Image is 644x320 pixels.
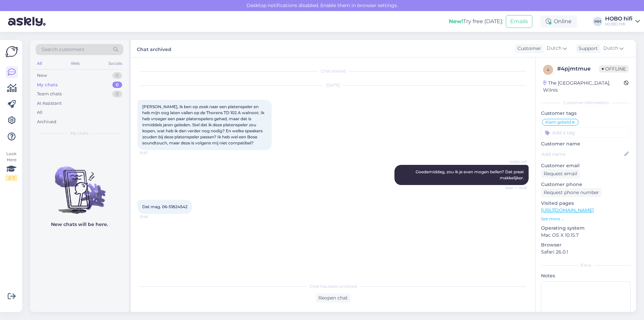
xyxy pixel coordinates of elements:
[501,159,527,165] span: HOBO hifi
[541,100,631,106] div: Customer information
[112,72,122,79] div: 0
[541,216,631,222] p: See more ...
[541,225,631,232] p: Operating system
[37,100,62,107] div: AI Assistant
[310,283,357,289] span: Chat has been archived
[37,119,56,125] div: Archived
[112,91,122,97] div: 0
[70,130,89,136] span: My chats
[540,15,577,28] div: Online
[541,188,602,197] div: Request phone number
[599,65,629,73] span: Offline
[557,65,599,73] div: # 4pjmtmue
[541,140,631,147] p: Customer name
[5,45,18,58] img: Askly Logo
[605,21,633,27] div: HOBO hifi
[541,110,631,117] p: Customer tags
[547,45,561,52] span: Dutch
[5,175,17,181] div: 2 / 3
[37,82,58,88] div: My chats
[140,150,165,155] span: 13:37
[545,120,571,124] span: Klant gebeld
[541,181,631,188] p: Customer phone
[541,272,631,279] p: Notes
[449,18,463,25] b: New!
[449,17,503,26] div: Try free [DATE]:
[541,150,623,158] input: Add name
[37,91,62,97] div: Team chats
[36,59,43,68] div: All
[541,207,594,213] a: [URL][DOMAIN_NAME]
[416,169,525,180] span: Goedemiddag, zou ik je even mogen bellen? Dat praat makkelijker.
[37,109,43,116] div: All
[605,16,640,27] a: HOBO hifiHOBO hifi
[541,169,580,178] div: Request email
[541,128,631,138] input: Add a tag
[543,80,624,94] div: The [GEOGRAPHIC_DATA], Wilnis
[501,185,527,190] span: Seen ✓ 13:46
[51,221,108,228] p: New chats will be here.
[541,262,631,268] div: Extra
[541,241,631,248] p: Browser
[138,68,529,74] div: Chat started
[42,46,84,53] span: Search customers
[138,82,529,88] div: [DATE]
[541,232,631,239] p: Mac OS X 10.15.7
[603,45,618,52] span: Dutch
[605,16,633,21] div: HOBO hifi
[140,214,165,219] span: 13:46
[547,67,549,72] span: 4
[37,72,47,79] div: New
[30,154,129,215] img: No chats
[541,248,631,256] p: Safari 26.0.1
[506,15,532,28] button: Emails
[316,293,351,303] div: Reopen chat
[515,45,541,52] div: Customer
[69,59,81,68] div: Web
[137,44,171,53] label: Chat archived
[593,17,602,26] div: HH
[576,45,598,52] div: Support
[5,151,17,181] div: Look Here
[142,204,187,209] span: Dat mag. 06-51824542
[541,200,631,207] p: Visited pages
[112,82,122,88] div: 0
[142,104,265,145] span: [PERSON_NAME], ik ben op zoek naar een platenspeler en heb mijn oog laten vallen op de Thorens TD...
[541,162,631,169] p: Customer email
[107,59,123,68] div: Socials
